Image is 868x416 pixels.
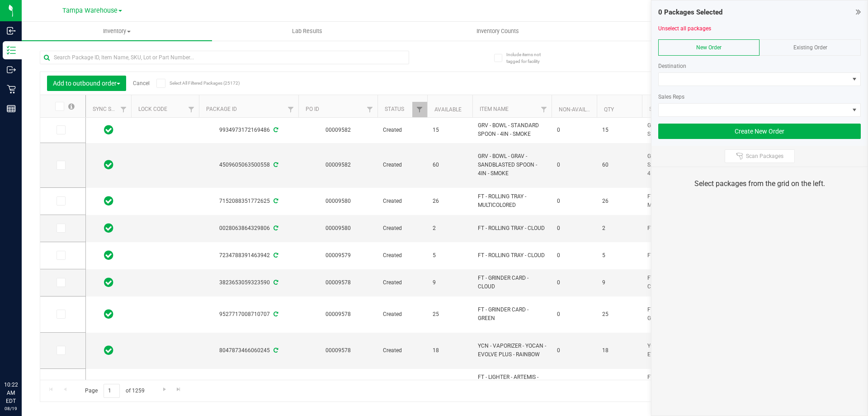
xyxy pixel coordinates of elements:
[133,80,150,86] a: Cancel
[433,346,467,355] span: 18
[283,102,298,117] a: Filter
[649,106,676,112] a: SKU Name
[433,161,467,169] span: 60
[104,249,113,262] span: In Sync
[383,126,422,134] span: Created
[325,198,351,204] a: 00009580
[4,381,18,405] p: 10:22 AM EDT
[104,124,113,136] span: In Sync
[557,310,591,319] span: 0
[272,127,278,133] span: Sync from Compliance System
[412,102,427,117] a: Filter
[383,310,422,319] span: Created
[104,379,113,392] span: In Sync
[22,22,212,41] a: Inventory
[433,197,467,206] span: 26
[478,224,546,233] span: FT - ROLLING TRAY - CLOUD
[7,46,16,55] inline-svg: Inventory
[647,342,716,359] span: YCN - VAPORIZER - YOCAN - EVOLVE PLUS - RAINBOW
[557,161,591,169] span: 0
[464,27,531,35] span: Inventory Counts
[198,278,300,287] div: 3823653059323590
[104,276,113,289] span: In Sync
[478,274,546,291] span: FT - GRINDER CARD - CLOUD
[480,106,509,112] a: Item Name
[198,251,300,260] div: 7234788391463942
[198,346,300,355] div: 8047873466060245
[138,106,167,112] a: Lock Code
[478,306,546,323] span: FT - GRINDER CARD - GREEN
[478,152,546,178] span: GRV - BOWL - GRAV - SANDBLASTED SPOON - 4IN - SMOKE
[647,192,716,210] span: FT - ROLLING TRAY - MULTICOLORED
[478,192,546,210] span: FT - ROLLING TRAY - MULTICOLORED
[158,384,171,396] a: Go to the next page
[746,153,783,160] span: Scan Packages
[647,251,716,260] span: FT - ROLLING TRAY - CLOUD
[198,224,300,233] div: 0028063864329806
[658,124,861,139] button: Create New Order
[658,94,684,100] span: Sales Reps
[170,81,215,86] span: Select All Filtered Packages (25172)
[478,251,546,260] span: FT - ROLLING TRAY - CLOUD
[9,344,36,371] iframe: Resource center
[402,22,593,41] a: Inventory Counts
[433,278,467,287] span: 9
[206,106,237,112] a: Package ID
[647,274,716,291] span: FT - GRINDER CARD - CLOUD
[647,306,716,323] span: FT - GRINDER CARD - GREEN
[478,121,546,139] span: GRV - BOWL - STANDARD SPOON - 4IN - SMOKE
[434,106,462,113] a: Available
[696,44,722,51] span: New Order
[433,126,467,134] span: 15
[793,44,827,51] span: Existing Order
[559,106,599,113] a: Non-Available
[198,161,300,169] div: 4509605063500558
[325,127,351,133] a: 00009582
[433,310,467,319] span: 25
[385,106,404,112] a: Status
[537,102,552,117] a: Filter
[658,63,686,69] span: Destination
[7,85,16,94] inline-svg: Retail
[325,225,351,231] a: 00009580
[383,161,422,169] span: Created
[198,197,300,206] div: 7152088351772625
[647,152,716,178] span: GRV - BOWL - GRAV - SANDBLASTED SPOON - 4IN - SMOKE
[557,251,591,260] span: 0
[383,346,422,355] span: Created
[272,347,278,354] span: Sync from Compliance System
[658,25,711,32] a: Unselect all packages
[68,103,75,110] span: Select all records on this page
[104,195,113,207] span: In Sync
[325,347,351,354] a: 00009578
[604,106,614,113] a: Qty
[4,405,18,412] p: 08/19
[433,251,467,260] span: 5
[104,222,113,234] span: In Sync
[383,224,422,233] span: Created
[602,251,637,260] span: 5
[7,65,16,74] inline-svg: Outbound
[602,126,637,134] span: 15
[663,178,856,189] div: Select packages from the grid on the left.
[272,198,278,204] span: Sync from Compliance System
[272,225,278,231] span: Sync from Compliance System
[363,102,377,117] a: Filter
[198,126,300,134] div: 9934973172169486
[325,311,351,317] a: 00009578
[280,27,335,35] span: Lab Results
[478,373,546,399] span: FT - LIGHTER - ARTEMIS - TRIPLE FLAME TORCH - BLACK
[557,278,591,287] span: 0
[272,279,278,286] span: Sync from Compliance System
[602,310,637,319] span: 25
[325,279,351,286] a: 00009578
[272,252,278,258] span: Sync from Compliance System
[383,278,422,287] span: Created
[22,27,212,35] span: Inventory
[557,197,591,206] span: 0
[184,102,199,117] a: Filter
[602,346,637,355] span: 18
[647,224,716,233] span: FT - ROLLING TRAY - CLOUD
[478,342,546,359] span: YCN - VAPORIZER - YOCAN - EVOLVE PLUS - RAINBOW
[557,126,591,134] span: 0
